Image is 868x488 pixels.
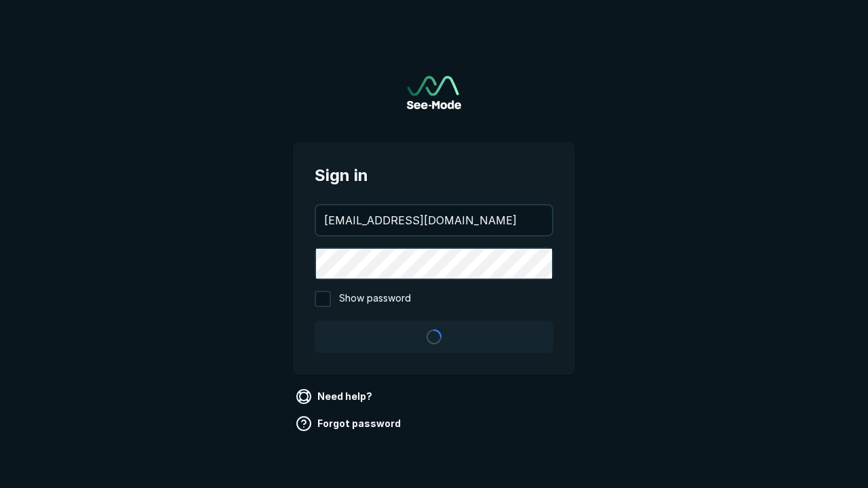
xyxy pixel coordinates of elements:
a: Forgot password [293,413,406,434]
input: your@email.com [316,205,552,235]
a: Go to sign in [407,76,461,109]
span: Sign in [315,163,553,188]
span: Show password [339,291,411,307]
img: See-Mode Logo [407,76,461,109]
a: Need help? [293,386,378,407]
